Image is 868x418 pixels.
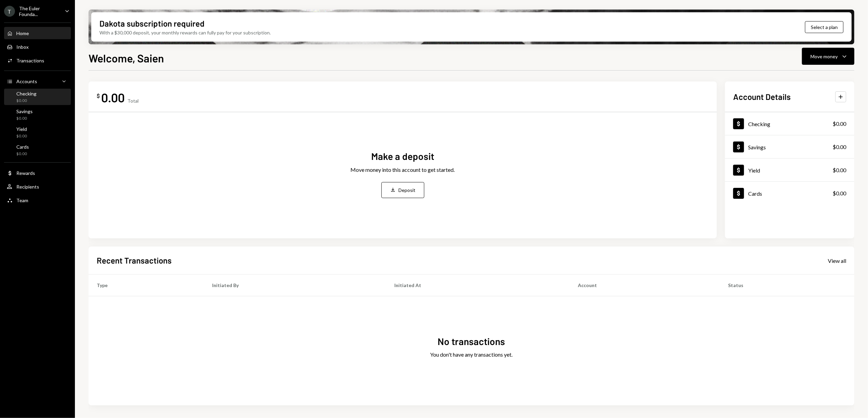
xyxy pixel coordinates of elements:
th: Account [570,274,720,296]
div: $0.00 [833,120,846,128]
div: Home [16,30,29,36]
div: Savings [16,108,33,114]
div: Dakota subscription required [99,18,204,29]
a: Rewards [4,167,71,179]
a: Checking$0.00 [4,89,71,105]
div: Yield [748,167,760,174]
div: $0.00 [833,143,846,151]
a: Inbox [4,41,71,53]
a: Checking$0.00 [725,112,854,135]
div: Make a deposit [371,150,434,163]
a: Savings$0.00 [4,106,71,123]
div: $0.00 [16,151,29,157]
th: Initiated At [386,274,570,296]
h1: Welcome, Saien [89,51,164,65]
div: Checking [748,121,770,127]
div: Cards [16,144,29,150]
div: Total [127,98,139,104]
a: Yield$0.00 [4,124,71,140]
div: Yield [16,126,27,132]
th: Status [720,274,854,296]
div: Move money [810,53,838,60]
div: $0.00 [833,166,846,174]
button: Select a plan [805,21,843,33]
div: Team [16,197,28,203]
a: Cards$0.00 [4,142,71,158]
div: Savings [748,144,766,150]
div: Accounts [16,78,37,84]
div: The Euler Founda... [19,5,59,17]
div: Rewards [16,170,35,176]
div: $0.00 [16,133,27,139]
a: Home [4,27,71,39]
div: Recipients [16,184,39,190]
th: Initiated By [204,274,386,296]
div: Transactions [16,58,44,63]
div: Checking [16,91,36,96]
div: $ [97,92,100,99]
h2: Account Details [733,91,791,102]
div: $0.00 [16,98,36,104]
a: Accounts [4,75,71,87]
a: View all [828,257,846,264]
div: Move money into this account to get started. [351,166,455,174]
a: Transactions [4,54,71,66]
div: $0.00 [833,189,846,197]
div: With a $30,000 deposit, your monthly rewards can fully pay for your subscription. [99,29,271,36]
div: 0.00 [101,90,125,105]
div: You don't have any transactions yet. [430,350,513,359]
div: Deposit [399,186,416,194]
div: $0.00 [16,116,33,121]
a: Yield$0.00 [725,159,854,181]
div: No transactions [438,335,505,348]
button: Move money [802,48,854,65]
div: Cards [748,190,762,197]
button: Deposit [381,182,424,198]
a: Cards$0.00 [725,182,854,205]
h2: Recent Transactions [97,255,172,266]
a: Team [4,194,71,206]
div: Inbox [16,44,29,50]
th: Type [89,274,204,296]
div: T [4,6,15,17]
a: Savings$0.00 [725,135,854,158]
div: View all [828,257,846,264]
a: Recipients [4,180,71,193]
